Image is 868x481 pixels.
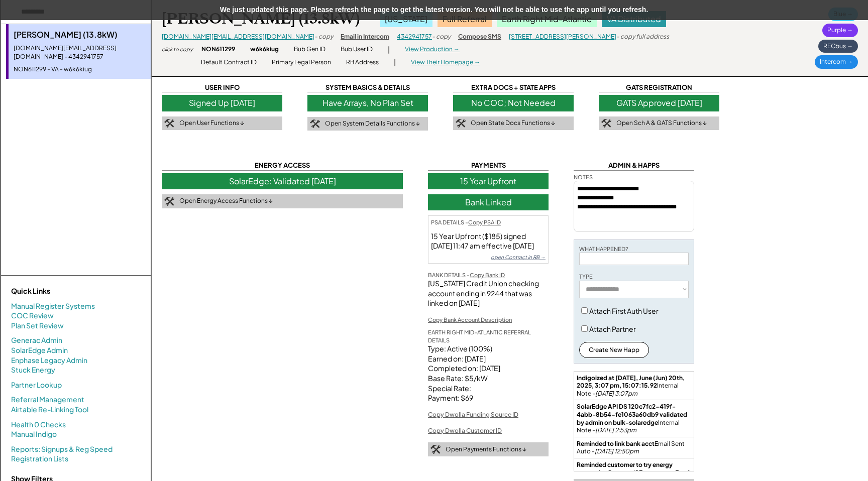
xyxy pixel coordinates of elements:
div: Open Sch A & GATS Functions ↓ [616,119,707,128]
div: No COC; Not Needed [453,95,574,111]
div: RECbus → [818,40,858,53]
div: Quick Links [11,286,112,296]
div: SYSTEM BASICS & DETAILS [307,83,428,92]
div: 15 Year Upfront ($185) signed [DATE] 11:47 am effective [DATE] [428,229,548,254]
div: Email Sent Auto - [577,440,691,455]
a: 4342941757 [397,33,432,40]
div: - copy full address [616,33,669,41]
div: click to copy: [162,46,194,53]
a: Referral Management [11,395,84,405]
em: [DATE] 12:50pm [595,447,639,455]
a: Health 0 Checks [11,420,66,430]
a: Registration Lists [11,454,68,464]
div: PSA DETAILS - [428,216,503,228]
div: Open System Details Functions ↓ [325,119,420,128]
div: NON611299 - VA - w6k6kiug [14,65,146,74]
div: GATS REGISTRATION [599,83,719,92]
div: - copy [432,33,451,41]
div: 15 Year Upfront [428,173,549,189]
em: [DATE] 2:53pm [595,426,636,434]
u: Copy Bank ID [470,272,505,278]
div: - copy [314,33,333,41]
div: [PERSON_NAME] (13.8kW) [162,9,360,29]
img: tool-icon.png [601,119,611,128]
div: open Contract in RB → [488,254,548,263]
div: Bank Linked [428,194,549,210]
div: Open User Functions ↓ [179,119,244,128]
div: | [394,57,396,67]
div: Type: Active (100%) Earned on: [DATE] Completed on: [DATE] Base Rate: $5/kW Special Rate: Payment... [428,344,549,403]
a: Stuck Energy [11,365,55,375]
div: EARTH RIGHT MID-ATLANTIC REFERRAL DETAILS [428,328,549,344]
img: tool-icon.png [310,119,320,129]
div: Bub Gen ID [294,45,325,54]
div: Open Payments Functions ↓ [446,445,526,454]
img: tool-icon.png [164,119,174,128]
div: [DOMAIN_NAME][EMAIL_ADDRESS][DOMAIN_NAME] - 4342941757 [14,44,146,61]
img: tool-icon.png [456,119,466,128]
div: Intercom → [815,55,858,69]
div: [PERSON_NAME] (13.8kW) [14,29,146,40]
a: Generac Admin [11,335,62,345]
div: RB Address [346,58,379,67]
div: NON611299 [201,45,235,54]
div: Open State Docs Functions ↓ [471,119,555,128]
div: PAYMENTS [428,161,549,170]
a: Reports: Signups & Reg Speed [11,444,113,454]
a: Partner Lookup [11,380,62,390]
div: Default Contract ID [201,58,257,67]
a: [STREET_ADDRESS][PERSON_NAME] [509,33,616,40]
div: Copy Dwolla Funding Source ID [428,411,518,419]
div: Copy Dwolla Customer ID [428,427,502,435]
div: w6k6kiug [250,45,279,54]
div: SolarEdge: Validated [DATE] [162,173,403,189]
div: ADMIN & HAPPS [574,161,694,170]
img: tool-icon.png [430,445,441,454]
div: Have Arrays, No Plan Set [307,95,428,111]
a: Airtable Re-Linking Tool [11,405,88,415]
div: NOTES [574,173,593,181]
div: WHAT HAPPENED? [579,245,628,253]
div: EXTRA DOCS + STATE APPS [453,83,574,92]
em: [DATE] 3:07pm [595,390,637,397]
strong: Reminded customer to try energy access for Generac/SE req partner [577,461,675,476]
div: | [388,45,390,55]
img: tool-icon.png [164,197,174,206]
div: GATS Approved [DATE] [599,95,719,111]
div: ENERGY ACCESS [162,161,403,170]
div: View Their Homepage → [411,58,480,67]
div: View Production → [405,45,460,54]
strong: Reminded to link bank acct [577,440,655,447]
div: Primary Legal Person [272,58,331,67]
a: Plan Set Review [11,321,64,331]
a: Manual Register Systems [11,301,95,311]
div: Email in Intercom [341,33,389,41]
div: Purple → [822,24,858,37]
div: Compose SMS [458,33,501,41]
a: SolarEdge Admin [11,345,68,355]
div: Internal Note - [577,403,691,434]
div: Copy Bank Account Description [428,316,512,323]
strong: Indigoized at [DATE], June (Jun) 20th, 2025, 3:07 pm, 15:07:15.92 [577,374,686,390]
strong: SolarEdge API DS 120c7fc2-419f-4abb-8b54-fe1063a60db9 validated by admin on bulk-solaredge [577,403,688,426]
label: Attach Partner [589,324,636,333]
div: Bub User ID [341,45,373,54]
div: TYPE [579,273,593,280]
label: Attach First Auth User [589,306,659,315]
div: USER INFO [162,83,282,92]
a: [DOMAIN_NAME][EMAIL_ADDRESS][DOMAIN_NAME] [162,33,314,40]
div: [US_STATE] Credit Union checking account ending in 9244 that was linked on [DATE] [428,279,549,308]
a: Manual Indigo [11,429,57,439]
button: Create New Happ [579,342,649,358]
div: Internal Note - [577,374,691,398]
div: BANK DETAILS - [428,271,505,279]
div: Signed Up [DATE] [162,95,282,111]
a: COC Review [11,311,54,321]
div: Open Energy Access Functions ↓ [179,197,273,205]
u: Copy PSA ID [468,219,501,225]
a: Enphase Legacy Admin [11,355,87,366]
